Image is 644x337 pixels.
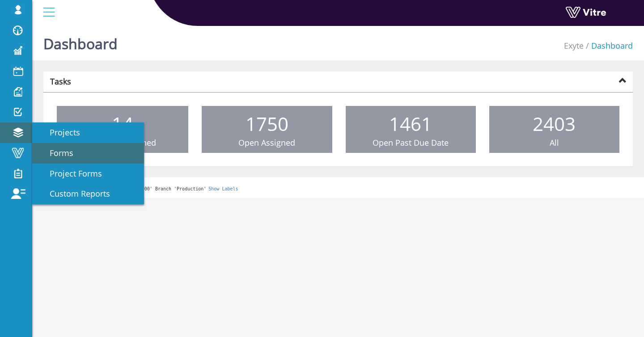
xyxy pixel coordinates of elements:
[584,40,633,52] li: Dashboard
[533,111,576,136] span: 2403
[32,164,144,184] a: Project Forms
[50,76,71,87] strong: Tasks
[202,106,332,153] a: 1750 Open Assigned
[39,188,110,199] span: Custom Reports
[43,22,118,60] h1: Dashboard
[57,106,188,153] a: 14 Open Unassigned
[238,137,295,148] span: Open Assigned
[373,137,449,148] span: Open Past Due Date
[112,111,133,136] span: 14
[346,106,476,153] a: 1461 Open Past Due Date
[32,122,144,143] a: Projects
[550,137,559,148] span: All
[39,147,73,158] span: Forms
[246,111,288,136] span: 1750
[39,168,102,179] span: Project Forms
[208,186,238,191] a: Show Labels
[39,127,80,138] span: Projects
[564,40,584,51] a: Exyte
[32,184,144,204] a: Custom Reports
[489,106,619,153] a: 2403 All
[389,111,432,136] span: 1461
[32,143,144,164] a: Forms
